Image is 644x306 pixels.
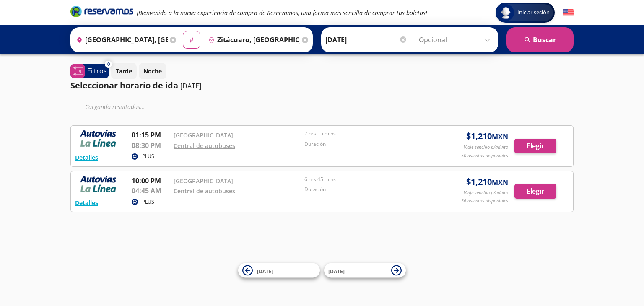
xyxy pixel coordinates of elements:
[514,184,556,199] button: Elegir
[180,81,201,91] p: [DATE]
[70,5,133,18] i: Brand Logo
[142,153,154,160] p: PLUS
[419,29,494,50] input: Opcional
[87,66,107,76] p: Filtros
[205,29,300,50] input: Buscar Destino
[506,27,574,52] button: Buscar
[514,139,556,153] button: Elegir
[325,29,408,50] input: Elegir Fecha
[75,198,98,207] button: Detalles
[70,79,178,92] p: Seleccionar horario de ida
[132,186,169,196] p: 04:45 AM
[132,140,169,150] p: 08:30 PM
[328,267,345,275] span: [DATE]
[492,132,508,141] small: MXN
[466,130,508,143] span: $ 1,210
[466,176,508,188] span: $ 1,210
[257,267,273,275] span: [DATE]
[238,263,320,278] button: [DATE]
[132,176,169,186] p: 10:00 PM
[492,178,508,187] small: MXN
[464,144,508,151] p: Viaje sencillo p/adulto
[142,198,154,206] p: PLUS
[461,197,508,205] p: 36 asientos disponibles
[70,64,109,78] button: 0Filtros
[111,63,137,79] button: Tarde
[563,8,574,18] button: English
[174,142,235,150] a: Central de autobuses
[304,140,431,148] p: Duración
[85,103,145,111] em: Cargando resultados ...
[174,131,233,139] a: [GEOGRAPHIC_DATA]
[174,177,233,185] a: [GEOGRAPHIC_DATA]
[514,8,553,17] span: Iniciar sesión
[304,176,431,183] p: 6 hrs 45 mins
[70,5,133,20] a: Brand Logo
[304,130,431,137] p: 7 hrs 15 mins
[73,29,168,50] input: Buscar Origen
[304,186,431,193] p: Duración
[143,67,162,75] p: Noche
[116,67,132,75] p: Tarde
[132,130,169,140] p: 01:15 PM
[75,130,121,147] img: RESERVAMOS
[75,153,98,162] button: Detalles
[464,189,508,197] p: Viaje sencillo p/adulto
[75,176,121,192] img: RESERVAMOS
[107,61,110,68] span: 0
[139,63,166,79] button: Noche
[137,9,427,17] em: ¡Bienvenido a la nueva experiencia de compra de Reservamos, una forma más sencilla de comprar tus...
[324,263,406,278] button: [DATE]
[174,187,235,195] a: Central de autobuses
[461,152,508,159] p: 50 asientos disponibles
